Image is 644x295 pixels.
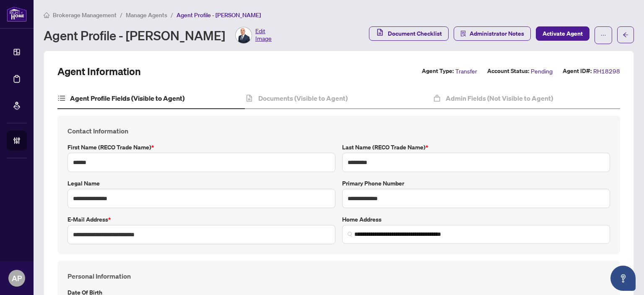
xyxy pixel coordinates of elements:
[44,12,49,18] span: home
[68,126,610,136] h4: Contact Information
[422,66,454,76] label: Agent Type:
[68,143,335,152] label: First Name (RECO Trade Name)
[342,215,610,224] label: Home Address
[593,66,620,76] span: RH18298
[460,31,466,37] span: solution
[12,272,22,284] span: AP
[53,11,117,19] span: Brokerage Management
[487,66,529,76] label: Account Status:
[258,93,348,103] h4: Documents (Visible to Agent)
[126,11,167,19] span: Manage Agents
[171,10,173,20] li: /
[600,32,606,38] span: ellipsis
[610,266,636,291] button: Open asap
[388,27,442,40] span: Document Checklist
[70,93,184,103] h4: Agent Profile Fields (Visible to Agent)
[44,27,272,44] div: Agent Profile - [PERSON_NAME]
[68,271,610,281] h4: Personal Information
[446,93,553,103] h4: Admin Fields (Not Visible to Agent)
[7,6,27,22] img: logo
[57,65,141,78] h2: Agent Information
[68,179,335,188] label: Legal Name
[68,215,335,224] label: E-mail Address
[623,32,628,38] span: arrow-left
[342,143,610,152] label: Last Name (RECO Trade Name)
[255,27,272,44] span: Edit Image
[120,10,122,20] li: /
[563,66,592,76] label: Agent ID#:
[536,26,589,41] button: Activate Agent
[455,66,477,76] span: Transfer
[342,179,610,188] label: Primary Phone Number
[531,66,553,76] span: Pending
[177,11,261,19] span: Agent Profile - [PERSON_NAME]
[369,26,449,41] button: Document Checklist
[348,232,353,237] img: search_icon
[236,27,252,43] img: Profile Icon
[470,27,524,40] span: Administrator Notes
[454,26,531,41] button: Administrator Notes
[543,27,583,40] span: Activate Agent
